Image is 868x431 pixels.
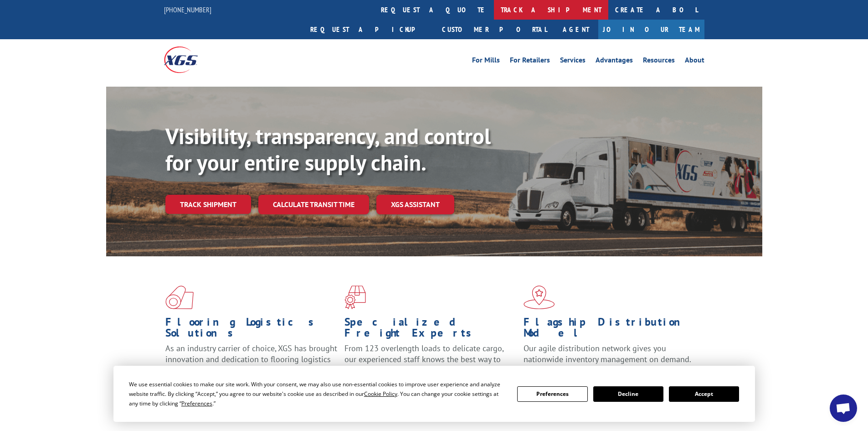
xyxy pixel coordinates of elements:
[524,343,691,364] span: Our agile distribution network gives you nationwide inventory management on demand.
[560,57,586,67] a: Services
[596,57,633,67] a: Advantages
[165,286,194,309] img: xgs-icon-total-supply-chain-intelligence-red
[435,20,554,39] a: Customer Portal
[517,386,587,402] button: Preferences
[524,286,555,309] img: xgs-icon-flagship-distribution-model-red
[524,317,696,343] h1: Flagship Distribution Model
[344,317,517,343] h1: Specialized Freight Experts
[364,390,397,398] span: Cookie Policy
[669,386,739,402] button: Accept
[643,57,675,67] a: Resources
[510,57,550,67] a: For Retailers
[554,20,598,39] a: Agent
[165,317,338,343] h1: Flooring Logistics Solutions
[113,366,755,422] div: Cookie Consent Prompt
[830,395,857,422] div: Open chat
[685,57,704,67] a: About
[472,57,500,67] a: For Mills
[344,286,366,309] img: xgs-icon-focused-on-flooring-red
[593,386,663,402] button: Decline
[165,195,251,214] a: Track shipment
[129,379,506,408] div: We use essential cookies to make our site work. With your consent, we may also use non-essential ...
[165,122,491,177] b: Visibility, transparency, and control for your entire supply chain.
[164,5,211,14] a: [PHONE_NUMBER]
[376,195,454,214] a: XGS ASSISTANT
[181,400,212,407] span: Preferences
[303,20,435,39] a: Request a pickup
[165,343,337,375] span: As an industry carrier of choice, XGS has brought innovation and dedication to flooring logistics...
[344,343,517,384] p: From 123 overlength loads to delicate cargo, our experienced staff knows the best way to move you...
[258,195,369,214] a: Calculate transit time
[598,20,704,39] a: Join Our Team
